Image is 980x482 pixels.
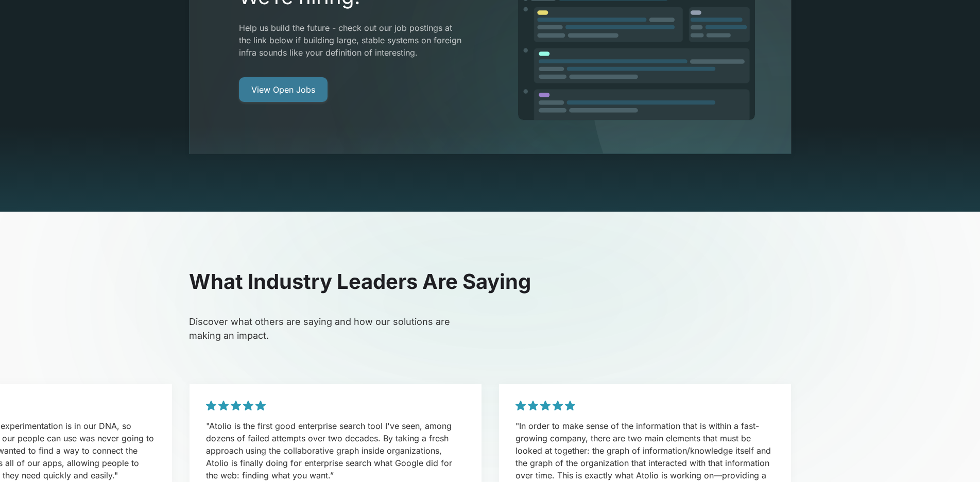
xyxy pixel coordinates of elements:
p: Help us build the future - check out our job postings at the link below if building large, stable... [239,22,465,59]
iframe: Chat Widget [929,433,980,482]
h2: What Industry Leaders Are Saying [189,269,792,294]
p: Discover what others are saying and how our solutions are making an impact. [189,315,465,342]
p: "Atolio is the first good enterprise search tool I've seen, among dozens of failed attempts over ... [206,420,465,481]
a: View Open Jobs [239,77,328,102]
